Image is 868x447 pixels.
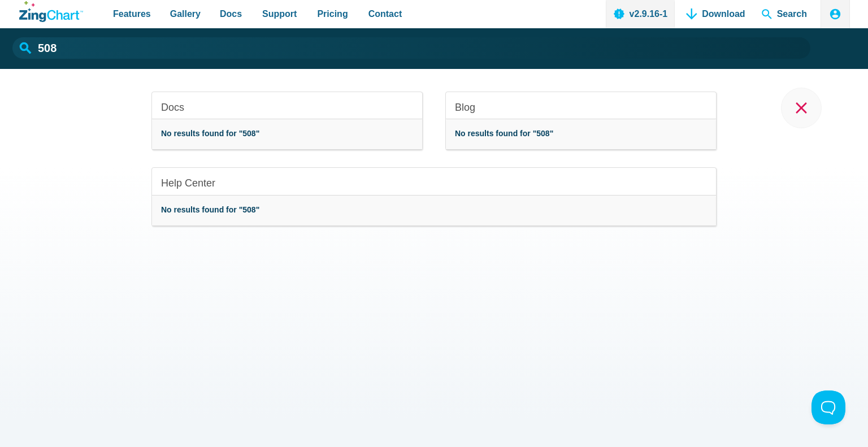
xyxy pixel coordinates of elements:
[19,1,83,22] a: ZingChart Logo. Click to return to the homepage
[811,390,845,424] iframe: Toggle Customer Support
[220,6,242,21] span: Docs
[455,129,553,138] strong: No results found for "508"
[455,102,475,113] strong: Blog
[317,6,348,21] span: Pricing
[161,205,337,215] strong: No results found for "508"
[161,102,184,113] strong: Docs
[262,6,297,21] span: Support
[12,37,810,59] input: Search...
[161,129,259,138] strong: No results found for "508"
[113,6,151,21] span: Features
[368,6,402,21] span: Contact
[170,6,201,21] span: Gallery
[161,177,215,189] strong: Help Center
